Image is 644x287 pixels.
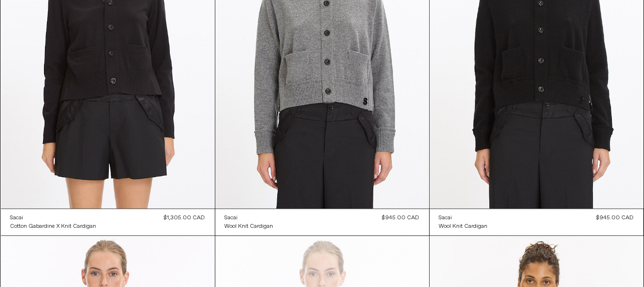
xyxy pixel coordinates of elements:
a: Cotton Gabardine x Knit Cardigan [10,222,97,231]
a: Sacai [225,214,273,222]
a: Wool Knit Cardigan [439,222,488,231]
a: Wool Knit Cardigan [225,222,273,231]
div: Sacai [225,214,238,222]
div: $1,305.00 CAD [164,214,205,222]
div: $945.00 CAD [597,214,634,222]
a: Sacai [439,214,488,222]
a: Sacai [10,214,97,222]
div: $945.00 CAD [382,214,420,222]
div: Sacai [439,214,452,222]
div: Sacai [10,214,24,222]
